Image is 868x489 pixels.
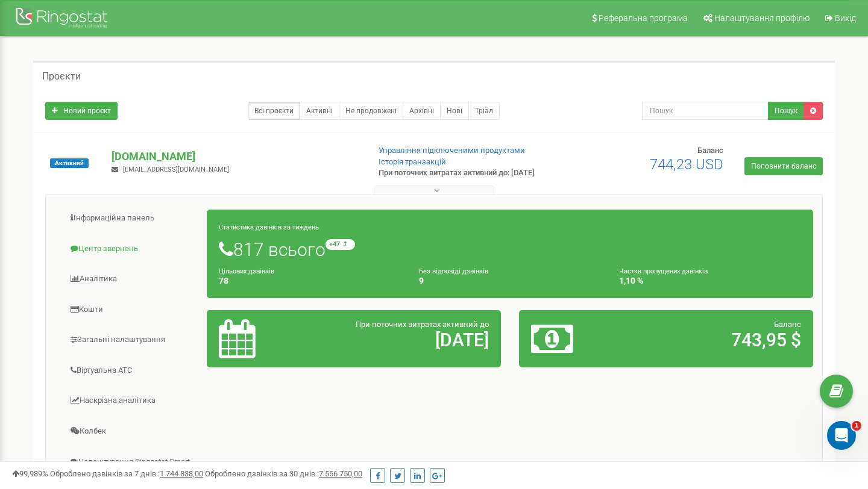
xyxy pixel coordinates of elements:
[50,158,89,168] span: Активний
[419,267,488,275] small: Без відповіді дзвінків
[219,239,801,260] h1: 817 всього
[835,13,856,23] span: Вихід
[50,469,203,478] span: Оброблено дзвінків за 7 днів :
[315,330,489,350] h2: [DATE]
[112,149,359,164] p: [DOMAIN_NAME]
[642,102,769,120] input: Пошук
[55,264,207,294] a: Аналiтика
[356,320,489,329] span: При поточних витратах активний до
[205,469,362,478] span: Оброблено дзвінків за 30 днів :
[42,71,81,82] h5: Проєкти
[714,13,810,23] span: Налаштування профілю
[55,417,207,446] a: Колбек
[45,102,118,120] a: Новий проєкт
[160,469,203,478] u: 1 744 838,00
[379,157,446,166] a: Історія транзакцій
[379,146,525,155] a: Управління підключеними продуктами
[319,469,362,478] u: 7 556 750,00
[768,102,804,120] button: Пошук
[744,157,823,175] a: Поповнити баланс
[300,102,339,120] a: Активні
[219,276,401,285] h4: 78
[619,267,708,275] small: Частка пропущених дзвінків
[55,386,207,416] a: Наскрізна аналітика
[55,295,207,325] a: Кошти
[248,102,300,120] a: Всі проєкти
[55,447,207,488] a: Налаштування Ringostat Smart Phone
[419,276,601,285] h4: 9
[325,239,355,250] small: +47
[774,320,801,329] span: Баланс
[219,267,274,275] small: Цільових дзвінків
[852,421,861,431] span: 1
[599,13,688,23] span: Реферальна програма
[379,167,559,179] p: При поточних витратах активний до: [DATE]
[12,469,48,478] span: 99,989%
[627,330,801,350] h2: 743,95 $
[619,276,801,285] h4: 1,10 %
[339,102,403,120] a: Не продовжені
[55,356,207,385] a: Віртуальна АТС
[403,102,441,120] a: Архівні
[697,146,723,155] span: Баланс
[55,325,207,355] a: Загальні налаштування
[123,166,229,173] span: [EMAIL_ADDRESS][DOMAIN_NAME]
[827,421,856,450] iframe: Intercom live chat
[650,156,723,173] span: 744,23 USD
[55,234,207,264] a: Центр звернень
[440,102,469,120] a: Нові
[468,102,500,120] a: Тріал
[219,223,319,231] small: Статистика дзвінків за тиждень
[55,204,207,233] a: Інформаційна панель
